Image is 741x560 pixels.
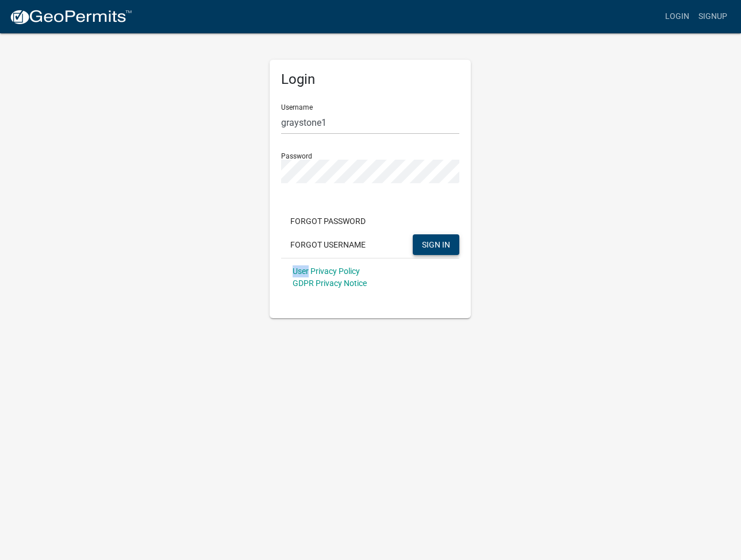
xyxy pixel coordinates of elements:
[413,234,459,255] button: SIGN IN
[694,6,732,28] a: Signup
[281,234,375,255] button: Forgot Username
[293,267,360,276] a: User Privacy Policy
[661,6,694,28] a: Login
[281,211,375,231] button: Forgot Password
[422,240,450,249] span: SIGN IN
[281,71,459,88] h5: Login
[293,279,367,288] a: GDPR Privacy Notice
